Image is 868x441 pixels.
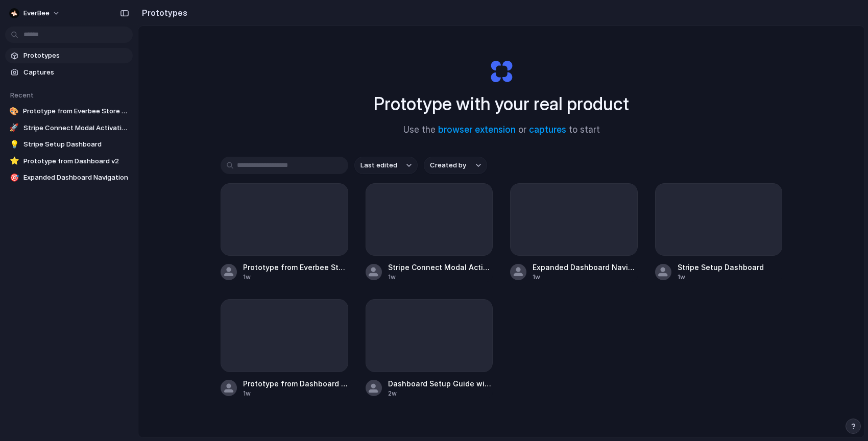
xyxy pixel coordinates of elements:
[5,170,133,185] a: 🎯Expanded Dashboard Navigation
[23,67,129,78] span: Captures
[9,173,19,183] div: 🎯
[23,156,129,166] span: Prototype from Dashboard v2
[23,173,129,183] span: Expanded Dashboard Navigation
[388,262,493,273] span: Stripe Connect Modal Activation
[9,106,19,116] div: 🎨
[366,183,493,282] a: Stripe Connect Modal Activation1w
[23,123,129,133] span: Stripe Connect Modal Activation
[221,183,348,282] a: Prototype from Everbee Store Email1w
[23,8,50,18] span: EverBee
[23,139,129,150] span: Stripe Setup Dashboard
[533,262,638,273] span: Expanded Dashboard Navigation
[533,273,638,282] div: 1w
[5,120,133,136] a: 🚀Stripe Connect Modal Activation
[243,262,348,273] span: Prototype from Everbee Store Email
[9,123,19,133] div: 🚀
[5,48,133,63] a: Prototypes
[388,389,493,398] div: 2w
[678,273,783,282] div: 1w
[430,160,466,170] span: Created by
[388,378,493,389] span: Dashboard Setup Guide with Payment Learning Module
[403,124,600,137] span: Use the or to start
[5,65,133,80] a: Captures
[9,156,19,166] div: ⭐
[23,51,129,61] span: Prototypes
[529,125,566,135] a: captures
[366,299,493,398] a: Dashboard Setup Guide with Payment Learning Module2w
[5,154,133,169] a: ⭐Prototype from Dashboard v2
[10,91,34,99] span: Recent
[138,7,187,19] h2: Prototypes
[360,160,397,170] span: Last edited
[374,90,629,117] h1: Prototype with your real product
[424,157,487,174] button: Created by
[243,378,348,389] span: Prototype from Dashboard v2
[23,106,129,116] span: Prototype from Everbee Store Email
[510,183,638,282] a: Expanded Dashboard Navigation1w
[243,273,348,282] div: 1w
[678,262,783,273] span: Stripe Setup Dashboard
[354,157,418,174] button: Last edited
[5,137,133,152] a: 💡Stripe Setup Dashboard
[655,183,783,282] a: Stripe Setup Dashboard1w
[388,273,493,282] div: 1w
[438,125,516,135] a: browser extension
[5,5,65,21] button: EverBee
[5,104,133,119] a: 🎨Prototype from Everbee Store Email
[9,139,19,150] div: 💡
[243,389,348,398] div: 1w
[221,299,348,398] a: Prototype from Dashboard v21w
